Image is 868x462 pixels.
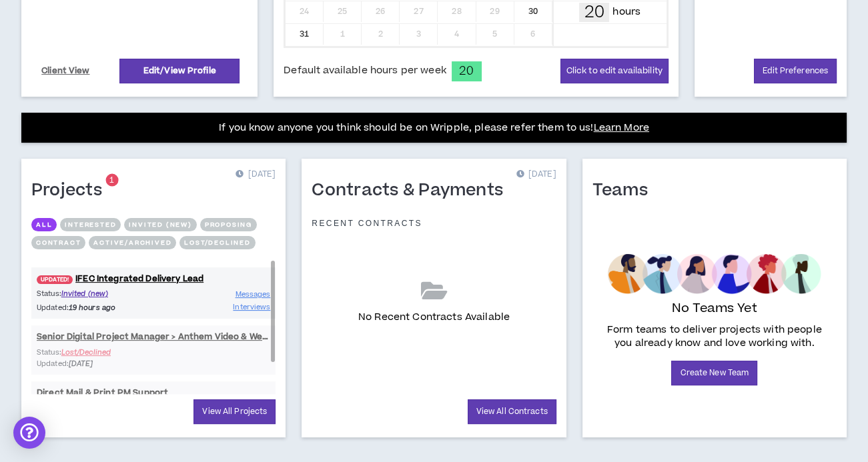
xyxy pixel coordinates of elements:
p: Status: [37,288,153,299]
a: UPDATED!IFEC Integrated Delivery Lead [31,273,276,285]
div: Open Intercom Messenger [13,417,45,449]
a: View All Contracts [468,399,556,424]
span: Interviews [233,302,270,312]
span: Messages [236,289,271,299]
h1: Teams [592,180,658,201]
button: All [31,218,57,231]
span: 1 [109,175,114,186]
span: Invited (new) [61,289,108,299]
p: No Recent Contracts Available [358,310,510,325]
i: 19 hours ago [69,303,115,313]
p: No Teams Yet [672,299,757,318]
button: Invited (new) [124,218,196,231]
p: hours [612,5,640,19]
button: Click to edit availability [560,59,669,83]
button: Contract [31,236,85,249]
a: Learn More [594,121,649,135]
span: UPDATED! [37,275,73,284]
p: [DATE] [516,168,556,181]
sup: 1 [105,174,118,187]
h1: Contracts & Payments [312,180,513,201]
img: empty [608,254,821,294]
a: Client View [39,59,92,83]
a: Create New Team [671,361,757,385]
p: Recent Contracts [312,218,422,229]
button: Interested [60,218,121,231]
p: [DATE] [236,168,276,181]
a: Interviews [233,301,270,313]
button: Lost/Declined [179,236,255,249]
h1: Projects [31,180,112,201]
p: Form teams to deliver projects with people you already know and love working with. [598,323,831,350]
a: Edit Preferences [754,59,837,83]
p: If you know anyone you think should be on Wripple, please refer them to us! [219,120,649,136]
a: View All Projects [193,399,276,424]
p: Updated: [37,302,153,313]
a: Messages [236,288,271,301]
button: Active/Archived [89,236,176,249]
span: Default available hours per week [284,63,446,78]
a: Edit/View Profile [119,59,240,83]
button: Proposing [200,218,257,231]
